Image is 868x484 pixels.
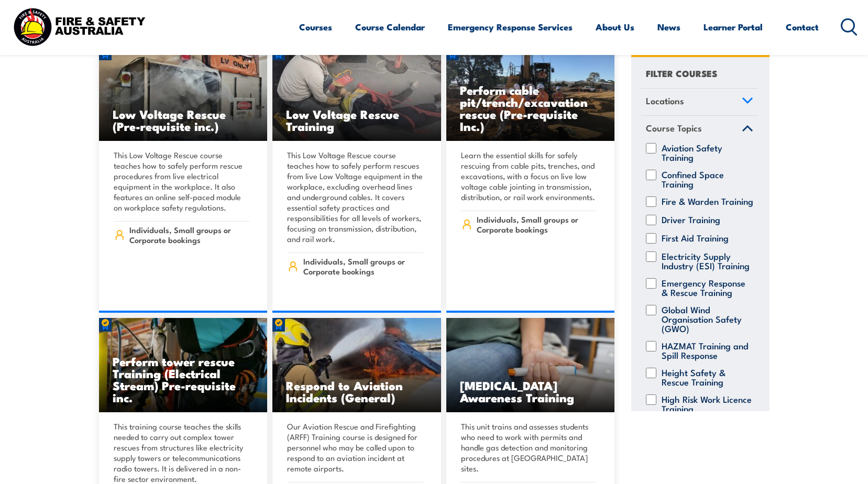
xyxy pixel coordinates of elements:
label: Confined Space Training [662,170,753,189]
a: Course Topics [641,116,758,144]
label: Electricity Supply Industry (ESI) Training [662,251,753,270]
span: Course Topics [646,122,702,136]
p: This training course teaches the skills needed to carry out complex tower rescues from structures... [114,421,250,484]
label: First Aid Training [662,233,729,244]
img: Low Voltage Rescue and Provide CPR TRAINING [99,47,268,141]
a: Locations [641,89,758,116]
h3: Perform tower rescue Training (Electrical Stream) Pre-requisite inc. [113,355,254,403]
img: Perform tower rescue (Electrical Stream) Pre-requisite inc.TRAINING [99,318,268,412]
img: Perform Cable Pit/Trench/Excavation Rescue TRAINING [446,47,615,141]
h3: [MEDICAL_DATA] Awareness Training [460,379,601,403]
label: HAZMAT Training and Spill Response [662,341,753,360]
a: Learner Portal [704,13,763,41]
h3: Perform cable pit/trench/excavation rescue (Pre-requisite Inc.) [460,84,601,132]
h3: Low Voltage Rescue Training [286,108,427,132]
h3: Low Voltage Rescue (Pre-requisite inc.) [113,108,254,132]
h3: Respond to Aviation Incidents (General) [286,379,427,403]
a: Course Calendar [355,13,425,41]
span: Locations [646,94,684,108]
label: High Risk Work Licence Training [662,394,753,413]
span: Individuals, Small groups or Corporate bookings [477,214,597,234]
a: Emergency Response Services [448,13,573,41]
span: Individuals, Small groups or Corporate bookings [303,256,423,276]
a: Contact [786,13,819,41]
a: Low Voltage Rescue (Pre-requisite inc.) [99,47,268,141]
label: Global Wind Organisation Safety (GWO) [662,305,753,333]
p: This Low Voltage Rescue course teaches how to safely perform rescues from live Low Voltage equipm... [287,150,423,244]
label: Aviation Safety Training [662,143,753,162]
img: Anaphylaxis Awareness TRAINING [446,318,615,412]
a: [MEDICAL_DATA] Awareness Training [446,318,615,412]
p: Learn the essential skills for safely rescuing from cable pits, trenches, and excavations, with a... [461,150,597,202]
img: Low Voltage Rescue [272,47,441,141]
a: Courses [299,13,332,41]
p: This unit trains and assesses students who need to work with permits and handle gas detection and... [461,421,597,474]
label: Fire & Warden Training [662,196,753,207]
a: Perform cable pit/trench/excavation rescue (Pre-requisite Inc.) [446,47,615,141]
a: Respond to Aviation Incidents (General) [272,318,441,412]
label: Driver Training [662,215,720,225]
label: Height Safety & Rescue Training [662,368,753,387]
p: This Low Voltage Rescue course teaches how to safely perform rescue procedures from live electric... [114,150,250,213]
p: Our Aviation Rescue and Firefighting (ARFF) Training course is designed for personnel who may be ... [287,421,423,474]
a: About Us [596,13,634,41]
img: Respond to Aviation Incident (General) TRAINING [272,318,441,412]
label: Emergency Response & Rescue Training [662,278,753,297]
a: Perform tower rescue Training (Electrical Stream) Pre-requisite inc. [99,318,268,412]
h4: FILTER COURSES [646,66,717,80]
a: Low Voltage Rescue Training [272,47,441,141]
a: News [657,13,680,41]
span: Individuals, Small groups or Corporate bookings [129,225,249,245]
